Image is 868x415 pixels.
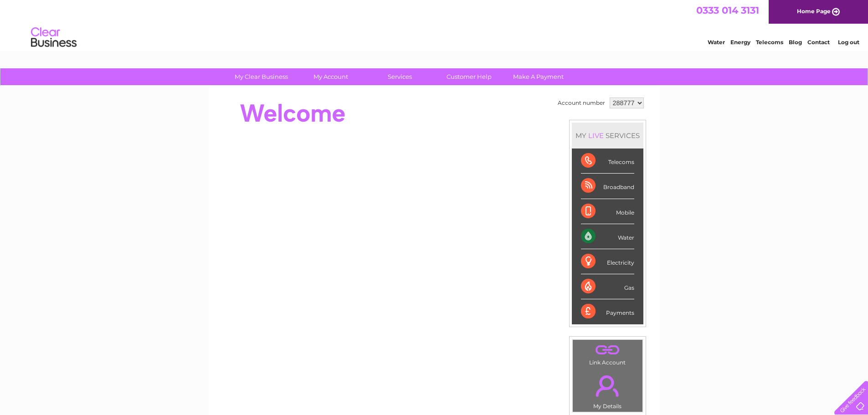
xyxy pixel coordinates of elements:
[362,68,437,85] a: Services
[575,370,640,402] a: .
[501,68,576,85] a: Make A Payment
[581,274,634,299] div: Gas
[696,5,759,16] a: 0333 014 3131
[575,342,640,358] a: .
[838,39,859,46] a: Log out
[581,249,634,274] div: Electricity
[708,39,725,46] a: Water
[219,5,650,44] div: Clear Business is a trading name of Verastar Limited (registered in [GEOGRAPHIC_DATA] No. 3667643...
[572,123,643,149] div: MY SERVICES
[581,299,634,324] div: Payments
[789,39,802,46] a: Blog
[31,24,77,51] img: logo.png
[572,368,643,412] td: My Details
[224,68,299,85] a: My Clear Business
[581,199,634,224] div: Mobile
[581,149,634,174] div: Telecoms
[807,39,830,46] a: Contact
[756,39,783,46] a: Telecoms
[581,224,634,249] div: Water
[730,39,750,46] a: Energy
[431,68,507,85] a: Customer Help
[581,174,634,199] div: Broadband
[555,95,607,111] td: Account number
[572,339,643,368] td: Link Account
[293,68,368,85] a: My Account
[586,131,606,140] div: LIVE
